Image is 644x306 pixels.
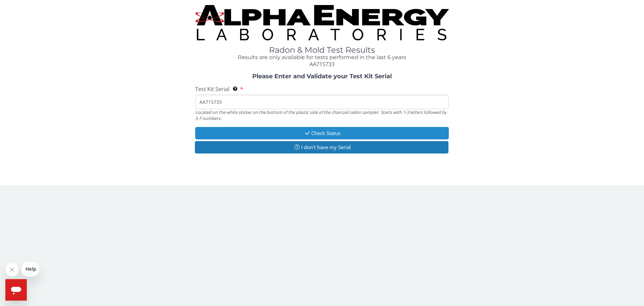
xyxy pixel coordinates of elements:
strong: Please Enter and Validate your Test Kit Serial [252,73,392,80]
iframe: Button to launch messaging window [5,279,27,301]
img: TightCrop.jpg [195,5,449,40]
iframe: Message from company [21,262,39,276]
button: Check Status [195,127,449,139]
iframe: Close message [5,263,19,276]
button: I don't have my Serial [195,141,448,154]
h4: Results are only available for tests performed in the last 6 years [195,54,449,60]
span: AA715733 [310,60,334,68]
div: Located on the white sticker on the bottom of the plastic side of the charcoal radon sampler. Sta... [195,109,449,122]
span: Test Kit Serial [195,85,229,93]
h1: Radon & Mold Test Results [195,46,449,54]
